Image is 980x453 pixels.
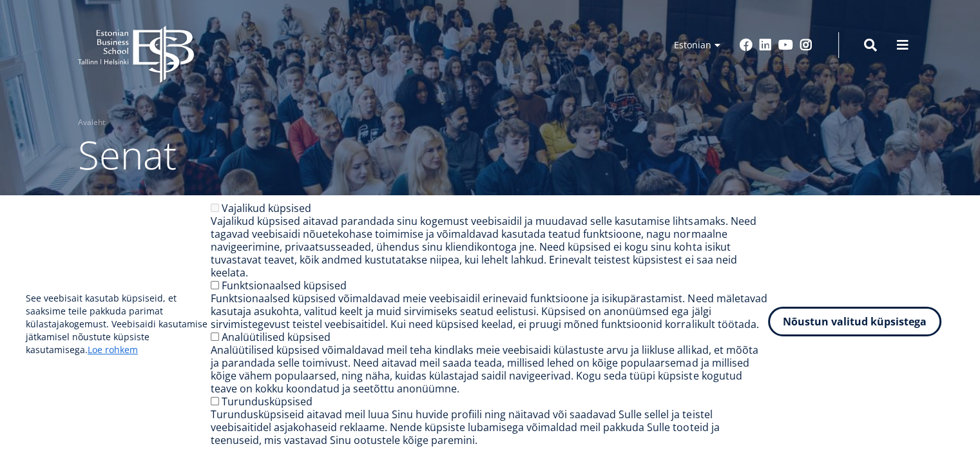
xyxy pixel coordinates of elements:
[211,408,768,447] div: Turundusküpsiseid aitavad meil luua Sinu huvide profiili ning näitavad või saadavad Sulle sellel ...
[222,394,312,409] label: Turundusküpsised
[26,292,211,356] p: See veebisait kasutab küpsiseid, et saaksime teile pakkuda parimat külastajakogemust. Veebisaidi ...
[222,201,311,215] label: Vajalikud küpsised
[740,39,753,52] a: Facebook
[88,343,138,356] a: Loe rohkem
[222,330,331,344] label: Analüütilised küpsised
[78,128,177,181] span: Senat
[222,278,347,293] label: Funktsionaalsed küpsised
[211,292,768,331] div: Funktsionaalsed küpsised võimaldavad meie veebisaidil erinevaid funktsioone ja isikupärastamist. ...
[800,39,812,52] a: Instagram
[211,215,768,279] div: Vajalikud küpsised aitavad parandada sinu kogemust veebisaidil ja muudavad selle kasutamise lihts...
[211,343,768,395] div: Analüütilised küpsised võimaldavad meil teha kindlaks meie veebisaidi külastuste arvu ja liikluse...
[759,39,772,52] a: Linkedin
[78,116,105,129] a: Avaleht
[778,39,793,52] a: Youtube
[768,307,941,336] button: Nõustun valitud küpsistega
